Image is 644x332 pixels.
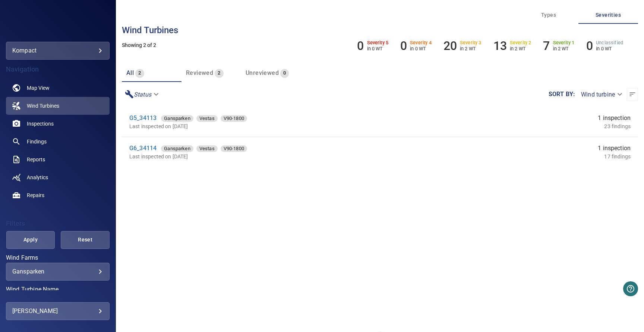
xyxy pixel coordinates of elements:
h4: Navigation [6,66,110,73]
li: Severity Unclassified [586,39,623,53]
p: 23 findings [604,123,631,130]
span: Wind Turbines [27,102,59,110]
div: Vestas [196,145,218,152]
img: kompact-logo [39,19,77,26]
a: G6_34114 [129,145,157,152]
a: windturbines active [6,97,110,115]
h6: Severity 1 [553,40,575,45]
div: Status [122,88,163,101]
p: Last inspected on [DATE] [129,123,423,130]
label: Wind Farms [6,255,110,261]
h6: Severity 2 [510,40,531,45]
span: 0 [280,69,289,78]
div: Gansparken [161,145,193,152]
a: map noActive [6,79,110,97]
li: Severity 3 [443,39,482,53]
span: all [126,69,134,76]
li: Severity 1 [543,39,574,53]
span: Apply [16,235,46,244]
h6: 7 [543,39,550,53]
h6: Severity 4 [410,40,432,45]
span: Types [523,10,574,20]
h6: Severity 5 [367,40,389,45]
label: Wind Turbine Name [6,287,110,293]
h6: Unclassified [596,40,623,45]
em: Status [134,91,151,98]
div: kompact [6,42,110,60]
div: [PERSON_NAME] [12,305,103,317]
span: V90-1800 [221,145,247,152]
span: 2 [135,69,144,78]
a: inspections noActive [6,115,110,133]
p: in 0 WT [410,46,432,51]
div: V90-1800 [221,115,247,122]
span: V90-1800 [221,115,247,122]
label: Sort by : [549,91,575,97]
h6: 0 [357,39,364,53]
span: Reset [70,235,100,244]
div: Gansparken [161,115,193,122]
span: Map View [27,84,50,92]
h4: Filters [6,220,110,227]
span: 1 inspection [598,144,631,153]
span: 1 inspection [598,114,631,123]
span: Severities [583,10,634,20]
span: Reviewed [186,69,213,76]
span: 2 [215,69,223,78]
h6: 0 [586,39,593,53]
span: Unreviewed [246,69,279,76]
h3: Wind turbines [122,25,638,35]
span: Inspections [27,120,54,127]
div: Wind Farms [6,263,110,281]
button: Reset [61,231,110,249]
li: Severity 5 [357,39,388,53]
span: Findings [27,138,47,145]
h6: 0 [400,39,407,53]
span: Gansparken [161,145,193,152]
a: findings noActive [6,133,110,151]
span: Vestas [196,115,218,122]
a: analytics noActive [6,168,110,186]
div: V90-1800 [221,145,247,152]
p: Last inspected on [DATE] [129,153,423,160]
li: Severity 2 [493,39,531,53]
span: Gansparken [161,115,193,122]
p: in 2 WT [460,46,482,51]
li: Severity 4 [400,39,432,53]
a: reports noActive [6,151,110,168]
p: in 2 WT [553,46,575,51]
div: Gansparken [12,268,103,275]
span: Repairs [27,192,44,199]
span: Vestas [196,145,218,152]
a: repairs noActive [6,186,110,204]
button: Apply [6,231,55,249]
div: kompact [12,45,103,57]
p: in 0 WT [596,46,623,51]
h6: 20 [443,39,457,53]
p: in 0 WT [367,46,389,51]
span: Analytics [27,174,48,181]
a: G5_34113 [129,114,157,121]
div: Wind turbine [575,88,627,101]
span: Reports [27,156,45,163]
h6: Severity 3 [460,40,482,45]
p: 17 findings [604,153,631,160]
h6: 13 [493,39,507,53]
div: Vestas [196,115,218,122]
h5: Showing 2 of 2 [122,42,638,48]
button: Sort list from newest to oldest [627,88,638,101]
p: in 2 WT [510,46,531,51]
